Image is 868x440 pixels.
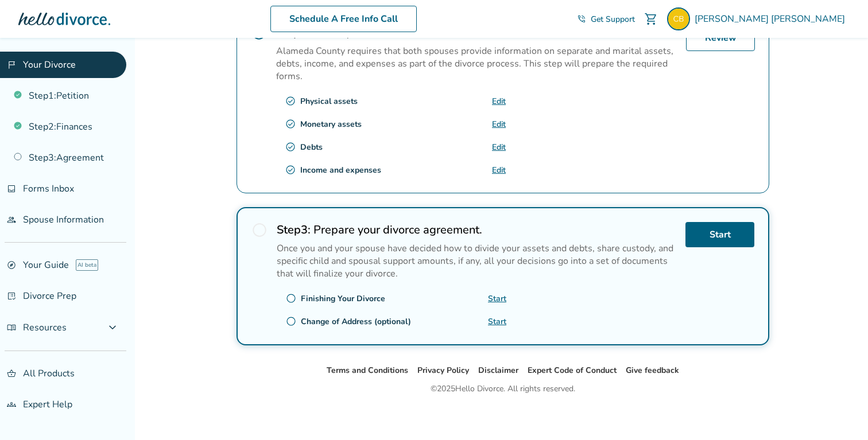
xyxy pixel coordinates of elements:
[301,293,385,304] div: Finishing Your Divorce
[7,215,16,224] span: people
[7,369,16,378] span: shopping_basket
[276,45,677,83] p: Alameda County requires that both spouses provide information on separate and marital assets, deb...
[300,96,358,107] div: Physical assets
[478,364,518,377] li: Disclaimer
[492,96,506,107] a: Edit
[277,222,676,237] h2: Prepare your divorce agreement.
[7,60,16,69] span: flag_2
[23,182,74,195] span: Forms Inbox
[7,184,16,193] span: inbox
[591,14,635,25] span: Get Support
[695,13,850,25] span: [PERSON_NAME] [PERSON_NAME]
[626,364,679,377] li: Give feedback
[7,400,16,409] span: groups
[488,293,506,304] a: Start
[577,14,586,24] span: phone_in_talk
[286,293,296,303] span: radio_button_unchecked
[285,96,296,106] span: check_circle
[7,321,67,334] span: Resources
[300,142,323,153] div: Debts
[667,7,690,30] img: clarissariot@gmail.com
[577,14,635,25] a: phone_in_talkGet Support
[285,165,296,175] span: check_circle
[286,316,296,326] span: radio_button_unchecked
[251,222,268,238] span: radio_button_unchecked
[327,365,408,376] a: Terms and Conditions
[492,165,506,176] a: Edit
[488,316,506,327] a: Start
[685,222,754,247] a: Start
[270,6,417,32] a: Schedule A Free Info Call
[7,291,16,301] span: list_alt_check
[492,142,506,153] a: Edit
[285,119,296,129] span: check_circle
[300,165,381,176] div: Income and expenses
[811,385,868,440] iframe: Chat Widget
[417,365,469,376] a: Privacy Policy
[300,119,362,130] div: Monetary assets
[106,321,119,334] span: expand_more
[431,382,575,396] div: © 2025 Hello Divorce. All rights reserved.
[301,316,411,327] div: Change of Address (optional)
[285,142,296,152] span: check_circle
[492,119,506,130] a: Edit
[277,222,311,237] strong: Step 3 :
[7,323,16,332] span: menu_book
[277,242,676,280] p: Once you and your spouse have decided how to divide your assets and debts, share custody, and spe...
[76,259,98,271] span: AI beta
[528,365,617,376] a: Expert Code of Conduct
[7,260,16,270] span: explore
[644,12,658,26] span: shopping_cart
